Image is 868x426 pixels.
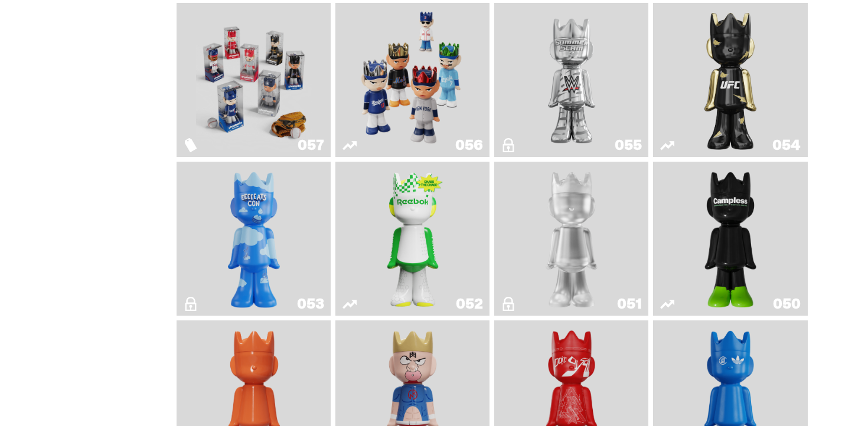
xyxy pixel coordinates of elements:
[540,166,603,311] img: LLLoyalty
[772,138,800,152] div: 054
[773,297,800,311] div: 050
[501,166,641,311] a: LLLoyalty
[342,166,482,311] a: Court Victory
[456,297,482,311] div: 052
[184,166,324,311] a: ghooooost
[699,166,762,311] img: Campless
[514,8,629,152] img: I Was There SummerSlam
[660,166,800,311] a: Campless
[381,166,444,311] img: Court Victory
[501,8,641,152] a: I Was There SummerSlam
[615,138,641,152] div: 055
[617,297,641,311] div: 051
[298,138,324,152] div: 057
[297,297,324,311] div: 053
[699,8,762,152] img: Ruby
[455,138,482,152] div: 056
[660,8,800,152] a: Ruby
[184,8,324,152] a: Game Face (2025)
[355,8,471,152] img: Game Face (2025)
[196,8,312,152] img: Game Face (2025)
[342,8,482,152] a: Game Face (2025)
[223,166,285,311] img: ghooooost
